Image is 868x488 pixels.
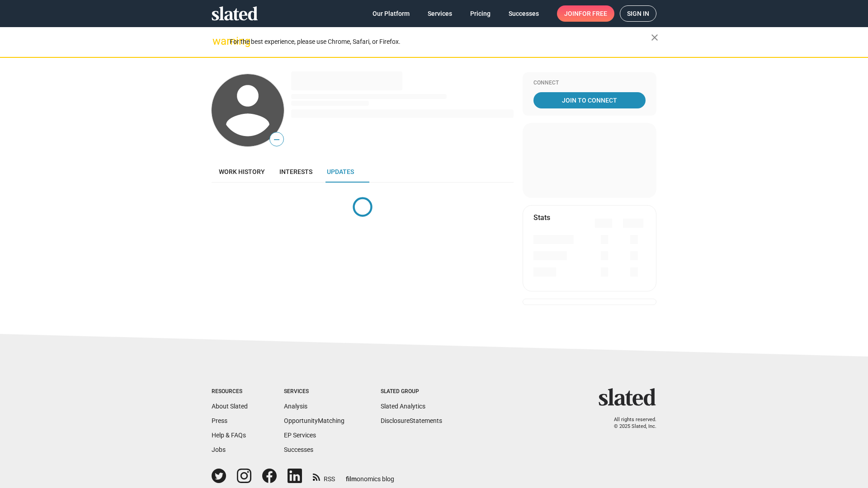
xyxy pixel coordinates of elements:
a: Interests [272,161,320,183]
div: Resources [212,388,248,395]
mat-icon: warning [212,36,223,47]
span: Work history [219,168,265,175]
a: Updates [320,161,361,183]
a: Successes [284,446,313,453]
span: Sign in [627,6,649,21]
a: Sign in [620,5,656,22]
a: DisclosureStatements [381,417,442,424]
span: Join To Connect [535,92,644,108]
a: Work history [212,161,272,183]
span: Successes [509,5,539,22]
a: Joinfor free [557,5,614,22]
span: Pricing [470,5,491,22]
a: filmonomics blog [346,468,394,483]
a: Help & FAQs [212,432,246,439]
a: Successes [501,5,546,22]
a: Our Platform [365,5,417,22]
a: Press [212,417,227,424]
div: Slated Group [381,388,442,395]
a: Services [420,5,459,22]
a: Analysis [284,403,307,410]
a: Slated Analytics [381,403,425,410]
a: About Slated [212,403,248,410]
a: Pricing [463,5,498,22]
span: for free [579,5,607,22]
span: film [346,475,357,483]
span: Interests [279,168,312,175]
a: EP Services [284,432,316,439]
p: All rights reserved. © 2025 Slated, Inc. [604,417,656,430]
a: OpportunityMatching [284,417,344,424]
div: Services [284,388,344,395]
span: — [270,134,283,145]
a: Jobs [212,446,226,453]
a: RSS [313,469,335,483]
mat-card-title: Stats [533,213,550,222]
span: Join [564,5,607,22]
a: Join To Connect [533,92,646,108]
div: For the best experience, please use Chrome, Safari, or Firefox. [230,36,651,48]
mat-icon: close [649,32,660,43]
div: Connect [533,80,646,87]
span: Services [428,5,452,22]
span: Our Platform [373,5,410,22]
span: Updates [327,168,354,175]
